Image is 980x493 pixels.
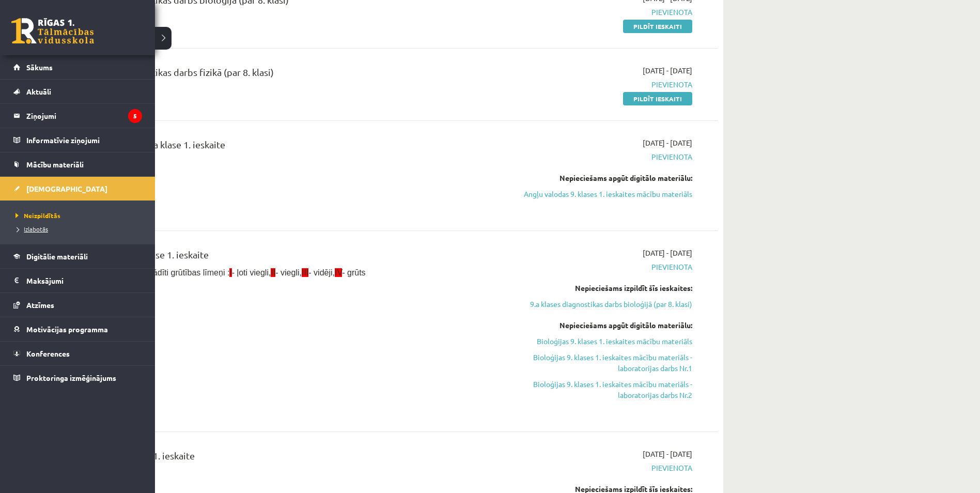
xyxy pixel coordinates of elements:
[13,342,142,365] a: Konferences
[13,224,145,234] a: Izlabotās
[13,55,142,79] a: Sākums
[643,65,692,76] span: [DATE] - [DATE]
[497,151,692,162] span: Pievienota
[13,211,145,220] a: Neizpildītās
[77,268,366,277] span: Pie uzdevumiem norādīti grūtības līmeņi : - ļoti viegli, - viegli, - vidēji, - grūts
[497,336,692,347] a: Bioloģijas 9. klases 1. ieskaites mācību materiāls
[497,463,692,473] span: Pievienota
[623,92,692,105] a: Pildīt ieskaiti
[643,449,692,459] span: [DATE] - [DATE]
[497,173,692,183] div: Nepieciešams apgūt digitālo materiālu:
[13,244,142,268] a: Digitālie materiāli
[26,128,142,152] legend: Informatīvie ziņojumi
[271,268,275,277] span: II
[26,184,107,193] span: [DEMOGRAPHIC_DATA]
[26,63,53,72] span: Sākums
[302,268,308,277] span: III
[13,317,142,341] a: Motivācijas programma
[623,20,692,33] a: Pildīt ieskaiti
[26,160,84,169] span: Mācību materiāli
[13,80,142,103] a: Aktuāli
[77,449,482,468] div: Fizika JK 9.a klase 1. ieskaite
[26,300,54,310] span: Atzīmes
[13,152,142,176] a: Mācību materiāli
[497,352,692,374] a: Bioloģijas 9. klases 1. ieskaites mācību materiāls - laboratorijas darbs Nr.1
[497,189,692,199] a: Angļu valodas 9. klases 1. ieskaites mācību materiāls
[229,268,231,277] span: I
[13,269,142,292] a: Maksājumi
[13,366,142,390] a: Proktoringa izmēģinājums
[13,293,142,317] a: Atzīmes
[26,325,108,334] span: Motivācijas programma
[26,104,142,128] legend: Ziņojumi
[26,269,142,292] legend: Maksājumi
[497,283,692,294] div: Nepieciešams izpildīt šīs ieskaites:
[77,248,482,267] div: Bioloģija JK 9.a klase 1. ieskaite
[11,18,94,44] a: Rīgas 1. Tālmācības vidusskola
[13,211,60,220] span: Neizpildītās
[26,349,70,358] span: Konferences
[77,137,482,157] div: Angļu valoda JK 9.a klase 1. ieskaite
[13,225,48,233] span: Izlabotās
[128,109,142,123] i: 5
[497,7,692,18] span: Pievienota
[13,128,142,152] a: Informatīvie ziņojumi
[497,79,692,90] span: Pievienota
[497,320,692,331] div: Nepieciešams apgūt digitālo materiālu:
[13,177,142,201] a: [DEMOGRAPHIC_DATA]
[497,379,692,400] a: Bioloģijas 9. klases 1. ieskaites mācību materiāls - laboratorijas darbs Nr.2
[26,252,88,261] span: Digitālie materiāli
[13,104,142,128] a: Ziņojumi5
[26,87,51,96] span: Aktuāli
[643,137,692,148] span: [DATE] - [DATE]
[335,268,342,277] span: IV
[77,65,482,84] div: 9.a klases diagnostikas darbs fizikā (par 8. klasi)
[497,299,692,310] a: 9.a klases diagnostikas darbs bioloģijā (par 8. klasi)
[26,373,116,382] span: Proktoringa izmēģinājums
[497,261,692,272] span: Pievienota
[643,248,692,258] span: [DATE] - [DATE]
